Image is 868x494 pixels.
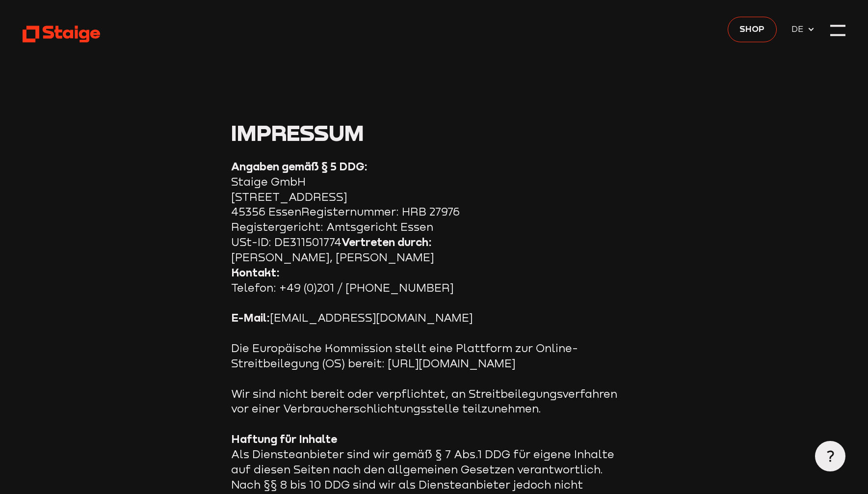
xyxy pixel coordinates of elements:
[231,266,280,279] strong: Kontakt:
[231,119,364,146] span: Impressum
[231,160,368,173] strong: Angaben gemäß § 5 DDG:
[231,386,624,417] p: Wir sind nicht bereit oder verpflichtet, an Streitbeilegungsverfahren vor einer Verbraucherschlic...
[231,265,624,296] p: Telefon: +49 (0)201 / [PHONE_NUMBER]
[739,22,764,35] span: Shop
[231,341,624,371] p: Die Europäische Kommission stellt eine Plattform zur Online-Streitbeilegung (OS) bereit: [URL][DO...
[231,311,270,324] strong: E-Mail:
[231,310,624,326] p: [EMAIL_ADDRESS][DOMAIN_NAME]
[231,432,337,445] strong: Haftung für Inhalte
[791,22,807,35] span: DE
[342,235,432,248] strong: Vertreten durch:
[728,17,776,42] a: Shop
